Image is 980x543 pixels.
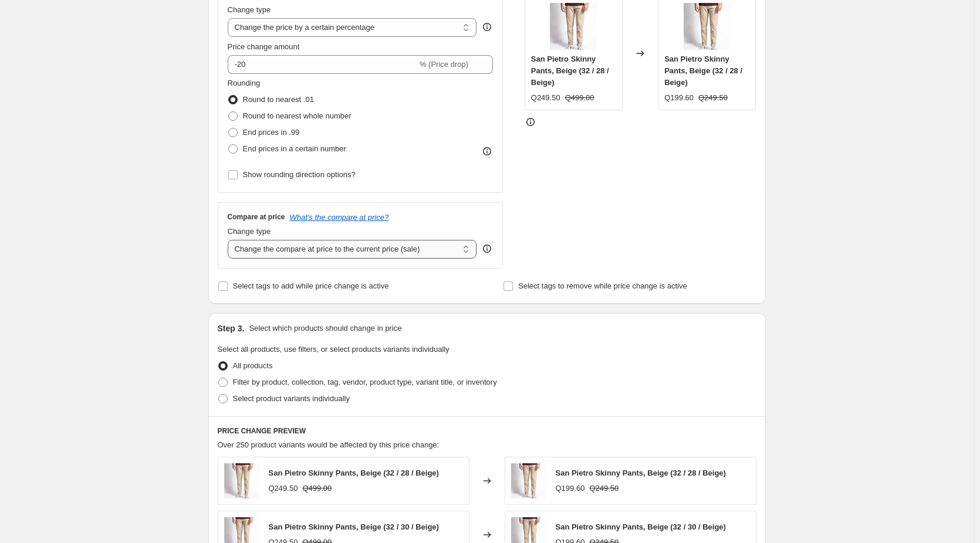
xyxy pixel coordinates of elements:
[243,128,300,137] span: End prices in .99
[269,483,298,494] div: Q249.50
[664,55,742,87] span: San Pietro Skinny Pants, Beige (32 / 28 / Beige)
[228,79,261,87] span: Rounding
[565,92,594,104] strike: Q499.00
[218,426,756,436] h6: PRICE CHANGE PREVIEW
[302,483,332,494] strike: Q499.00
[249,323,401,334] p: Select which products should change in price
[556,483,585,494] div: Q199.60
[550,3,597,50] img: MG_9961_6c3e7fa1-300c-4510-8a66-c1b7251788ad_80x.jpg
[218,440,440,449] span: Over 250 product variants would be affected by this price change:
[518,281,687,290] span: Select tags to remove while price change is active
[664,92,694,104] div: Q199.60
[228,227,271,236] span: Change type
[269,522,439,531] span: San Pietro Skinny Pants, Beige (32 / 30 / Beige)
[228,5,271,14] span: Change type
[556,522,726,531] span: San Pietro Skinny Pants, Beige (32 / 30 / Beige)
[233,361,273,370] span: All products
[481,21,493,33] div: help
[228,212,285,222] h3: Compare at price
[589,483,619,494] strike: Q249.50
[511,463,546,498] img: MG_9961_6c3e7fa1-300c-4510-8a66-c1b7251788ad_80x.jpg
[481,243,493,254] div: help
[224,463,259,498] img: MG_9961_6c3e7fa1-300c-4510-8a66-c1b7251788ad_80x.jpg
[218,345,450,354] span: Select all products, use filters, or select products variants individually
[420,60,468,69] span: % (Price drop)
[243,111,352,120] span: Round to nearest whole number
[556,469,726,477] span: San Pietro Skinny Pants, Beige (32 / 28 / Beige)
[228,55,417,74] input: -15
[243,144,346,153] span: End prices in a certain number
[233,394,350,403] span: Select product variants individually
[233,378,497,386] span: Filter by product, collection, tag, vendor, product type, variant title, or inventory
[531,92,560,104] div: Q249.50
[228,42,300,51] span: Price change amount
[531,55,609,87] span: San Pietro Skinny Pants, Beige (32 / 28 / Beige)
[290,213,389,222] button: What's the compare at price?
[218,323,245,334] h2: Step 3.
[233,281,389,290] span: Select tags to add while price change is active
[269,469,439,477] span: San Pietro Skinny Pants, Beige (32 / 28 / Beige)
[243,95,314,104] span: Round to nearest .01
[698,92,728,104] strike: Q249.50
[684,3,731,50] img: MG_9961_6c3e7fa1-300c-4510-8a66-c1b7251788ad_80x.jpg
[243,170,356,179] span: Show rounding direction options?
